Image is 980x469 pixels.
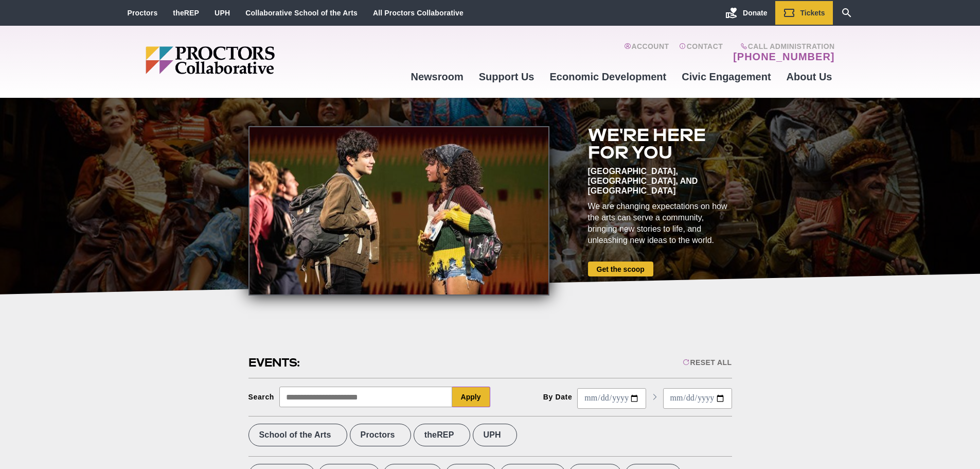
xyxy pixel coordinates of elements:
a: Search [833,1,861,25]
label: School of the Arts [248,424,347,446]
div: By Date [543,393,573,401]
a: [PHONE_NUMBER] [733,50,834,63]
img: Proctors logo [146,46,354,74]
a: Contact [679,42,723,63]
h2: We're here for you [588,126,732,161]
button: Apply [452,387,490,407]
a: Account [624,42,669,63]
label: UPH [473,424,517,446]
a: Support Us [471,63,542,91]
label: theREP [414,424,470,446]
a: Newsroom [403,63,471,91]
a: Get the scoop [588,262,653,276]
a: Donate [718,1,775,25]
a: All Proctors Collaborative [373,9,464,17]
span: Donate [743,9,767,17]
a: Tickets [775,1,833,25]
div: Reset All [683,358,732,367]
a: UPH [215,9,230,17]
div: [GEOGRAPHIC_DATA], [GEOGRAPHIC_DATA], and [GEOGRAPHIC_DATA] [588,166,732,196]
a: About Us [779,63,840,91]
a: Civic Engagement [674,63,778,91]
a: Collaborative School of the Arts [245,9,358,17]
a: theREP [173,9,199,17]
div: Search [248,393,275,401]
a: Economic Development [542,63,674,91]
label: Proctors [350,424,411,446]
span: Tickets [800,9,825,17]
a: Proctors [128,9,158,17]
div: We are changing expectations on how the arts can serve a community, bringing new stories to life,... [588,201,732,246]
h2: Events: [248,355,301,371]
span: Call Administration [730,42,834,50]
